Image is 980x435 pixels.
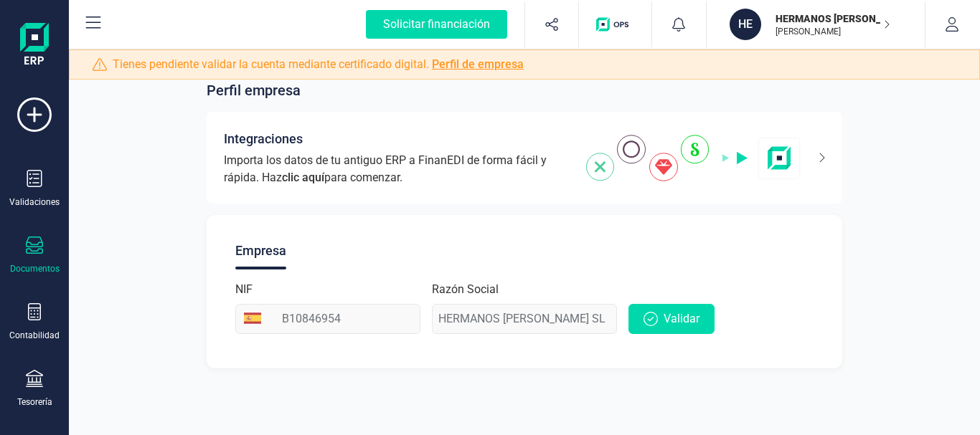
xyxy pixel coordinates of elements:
div: HE [730,9,761,40]
div: Documentos [10,263,60,274]
div: Solicitar financiación [366,10,507,39]
button: HEHERMANOS [PERSON_NAME] SL[PERSON_NAME] [724,1,908,47]
img: Logo de OPS [596,17,634,32]
img: integrations-img [586,135,801,181]
div: Tesorería [17,396,52,408]
a: Perfil de empresa [432,57,524,71]
div: Contabilidad [9,330,60,341]
p: HERMANOS [PERSON_NAME] SL [776,11,890,26]
button: Validar [628,304,715,334]
p: [PERSON_NAME] [776,26,890,37]
button: Solicitar financiación [349,1,524,47]
div: Empresa [235,232,286,269]
label: NIF [235,281,253,298]
span: Validar [664,310,699,328]
span: Tienes pendiente validar la cuenta mediante certificado digital. [113,56,524,73]
span: Integraciones [224,129,303,149]
span: Importa los datos de tu antiguo ERP a FinanEDI de forma fácil y rápida. Haz para comenzar. [224,152,570,186]
span: clic aquí [282,171,324,184]
img: Logo Finanedi [20,23,49,69]
span: Perfil empresa [207,80,301,100]
button: Logo de OPS [588,1,643,47]
label: Razón Social [432,281,499,298]
div: Validaciones [9,196,60,208]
